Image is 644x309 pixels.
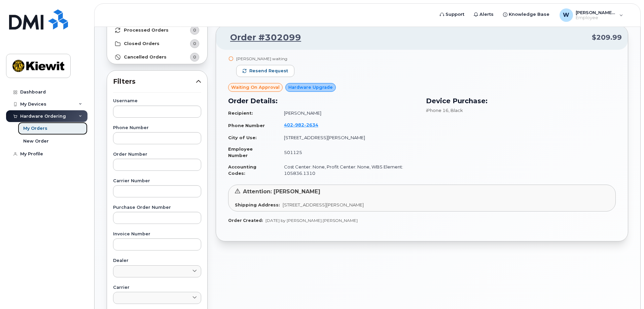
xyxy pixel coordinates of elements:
span: , Black [449,108,463,113]
span: Attention: [PERSON_NAME] [243,188,320,195]
label: Purchase Order Number [113,205,201,210]
strong: Phone Number [228,123,265,128]
span: [DATE] by [PERSON_NAME].[PERSON_NAME] [265,218,358,223]
span: iPhone 16 [426,108,449,113]
span: Filters [113,77,196,86]
button: Resend request [236,65,294,77]
div: [PERSON_NAME] waiting [236,56,294,62]
label: Invoice Number [113,232,201,236]
a: 4029822634 [284,122,326,127]
label: Phone Number [113,126,201,130]
h3: Order Details: [228,96,418,106]
a: Cancelled Orders0 [107,50,207,64]
a: Knowledge Base [498,8,554,21]
span: W [563,11,569,19]
label: Dealer [113,259,201,263]
span: Support [445,11,464,18]
strong: Cancelled Orders [124,54,167,60]
a: Alerts [469,8,498,21]
span: 0 [193,54,196,60]
strong: City of Use: [228,135,257,140]
span: Alerts [479,11,494,18]
label: Username [113,99,201,103]
span: Waiting On Approval [231,84,280,90]
label: Carrier [113,285,201,290]
span: [PERSON_NAME].[PERSON_NAME] [576,10,616,15]
label: Carrier Number [113,179,201,183]
strong: Employee Number [228,146,253,158]
span: Employee [576,15,616,21]
span: [STREET_ADDRESS][PERSON_NAME] [283,202,364,207]
strong: Shipping Address: [235,202,280,207]
iframe: Messenger Launcher [615,280,639,304]
a: Closed Orders0 [107,37,207,50]
strong: Recipient: [228,110,253,116]
span: 982 [293,122,304,127]
td: 501125 [278,143,418,161]
span: Resend request [249,68,288,74]
label: Order Number [113,152,201,157]
strong: Processed Orders [124,28,169,33]
span: 402 [284,122,318,127]
span: Knowledge Base [509,11,549,18]
strong: Order Created: [228,218,263,223]
td: Cost Center: None, Profit Center: None, WBS Element: 105836.1310 [278,161,418,179]
span: $209.99 [592,33,622,42]
div: Wyatt.Feldhacker [555,8,628,22]
span: 0 [193,27,196,33]
strong: Closed Orders [124,41,159,46]
td: [STREET_ADDRESS][PERSON_NAME] [278,132,418,144]
span: Hardware Upgrade [288,84,333,90]
iframe: Messenger [496,60,639,276]
a: Processed Orders0 [107,24,207,37]
a: Order #302099 [222,32,301,44]
span: 0 [193,40,196,47]
span: 2634 [304,122,318,127]
a: Support [435,8,469,21]
h3: Device Purchase: [426,96,616,106]
strong: Accounting Codes: [228,164,256,176]
td: [PERSON_NAME] [278,107,418,119]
